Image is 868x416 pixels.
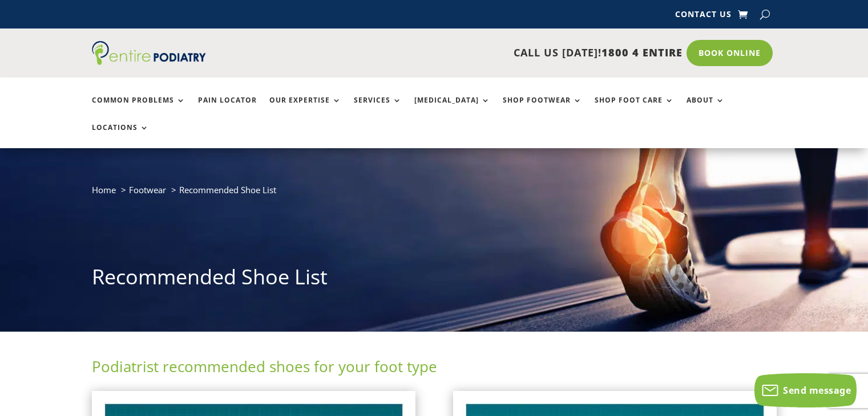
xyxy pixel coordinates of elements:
[92,263,777,297] h1: Recommended Shoe List
[754,373,857,407] button: Send message
[269,96,341,121] a: Our Expertise
[92,56,206,67] a: Entire Podiatry
[92,182,777,206] nav: breadcrumb
[595,96,674,121] a: Shop Foot Care
[503,96,582,121] a: Shop Footwear
[250,46,683,60] p: CALL US [DATE]!
[92,184,116,195] a: Home
[179,184,276,195] span: Recommended Shoe List
[92,124,149,148] a: Locations
[198,96,257,121] a: Pain Locator
[92,96,185,121] a: Common Problems
[129,184,166,195] a: Footwear
[783,384,851,397] span: Send message
[687,96,725,121] a: About
[687,40,773,66] a: Book Online
[354,96,402,121] a: Services
[601,46,683,59] span: 1800 4 ENTIRE
[675,10,732,23] a: Contact Us
[92,41,206,65] img: logo (1)
[92,356,777,382] h2: Podiatrist recommended shoes for your foot type
[414,96,490,121] a: [MEDICAL_DATA]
